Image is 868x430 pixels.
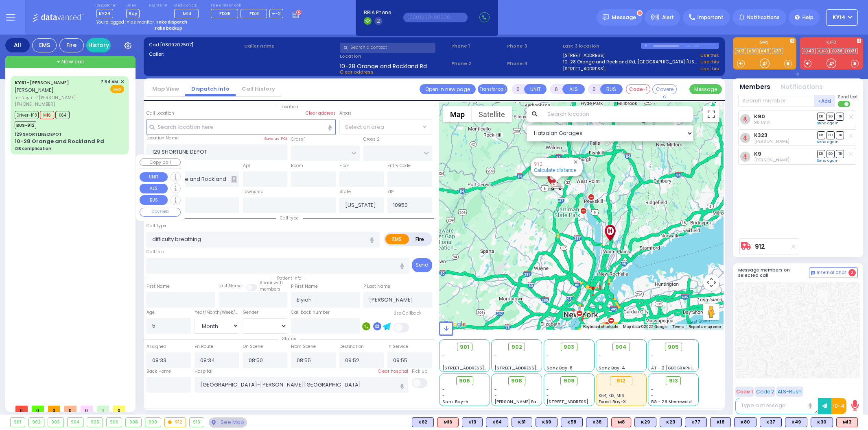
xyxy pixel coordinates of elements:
button: UNIT [524,84,547,94]
label: Fire units on call [211,3,284,8]
label: Cross 2 [363,136,380,143]
span: 2 [848,269,856,276]
label: EMS [385,234,409,244]
label: Last 3 location [563,43,641,50]
label: Last Name [219,283,242,289]
h5: Message members on selected call [738,267,809,278]
span: 1 [97,406,109,412]
span: 90 Unit [754,119,770,126]
span: 905 [668,343,679,351]
label: Floor [339,163,349,169]
div: K49 [785,417,807,427]
button: Message [689,84,722,94]
span: 0 [15,406,28,412]
span: - [442,353,445,359]
div: All [5,38,30,52]
a: KJFD [817,48,830,54]
a: Calculate distance [534,167,577,173]
div: 901 [11,418,25,427]
a: K37 [772,48,783,54]
span: Location [276,104,302,110]
button: KY14 [826,9,858,26]
span: Phone 3 [507,43,560,50]
span: [STREET_ADDRESS][PERSON_NAME] [442,365,519,371]
span: KY14 [833,14,845,21]
div: BLS [811,417,833,427]
div: OB complication [15,146,51,152]
label: Save as POI [264,136,287,141]
span: - [494,353,497,359]
div: BLS [760,417,782,427]
a: FD40 [802,48,816,54]
label: Medic on call [174,3,201,8]
a: 10-28 Orange and Rockland Rd, [GEOGRAPHIC_DATA] [US_STATE] [563,59,698,65]
div: 912 [610,376,632,385]
span: Help [802,14,813,21]
span: [PHONE_NUMBER] [15,101,55,107]
button: Notifications [781,83,823,92]
span: Send text [838,94,858,100]
a: FD36 [831,48,844,54]
label: Fire [409,234,431,244]
span: - [442,359,445,365]
div: BLS [586,417,608,427]
label: ZIP [387,189,394,195]
div: K69 [536,417,558,427]
span: - [599,359,601,365]
div: 903 [48,418,63,427]
input: (000)000-00000 [403,13,468,22]
span: [PERSON_NAME] [15,87,54,93]
a: 912 [755,243,765,250]
a: Send again [817,139,839,144]
label: Location Name [146,135,179,141]
input: Search hospital [195,377,408,393]
div: BLS [634,417,656,427]
span: TR [836,113,844,120]
button: Toggle fullscreen view [703,106,719,122]
span: 0 [64,406,77,412]
button: BUS [600,84,623,94]
div: K38 [586,417,608,427]
span: M13 [183,10,191,17]
div: 904 [68,418,83,427]
label: Call Type [146,223,166,229]
span: Status [278,336,300,342]
span: Patient info [273,275,305,281]
span: +-2 [272,10,281,17]
span: - [651,353,654,359]
div: BLS [486,417,508,427]
button: UNIT [140,172,168,182]
span: [STREET_ADDRESS][PERSON_NAME] [494,365,571,371]
div: ALS KJ [611,417,631,427]
div: 902 [29,418,44,427]
span: - [599,353,601,359]
span: [PERSON_NAME] Farm [494,399,542,405]
span: BUS-912 [15,121,36,129]
button: COVERED [140,208,181,217]
span: 0 [32,406,44,412]
span: ✕ [120,78,124,85]
span: You're logged in as monitor. [96,19,155,25]
label: Night unit [149,3,167,8]
a: Use this [700,59,719,65]
label: On Scene [243,343,263,350]
div: K61 [512,417,532,427]
span: KY24 [96,9,113,18]
div: BLS [561,417,583,427]
span: 10-28 Orange and Rockland Rd [340,62,427,69]
div: See map [209,417,247,428]
label: Room [291,163,303,169]
span: FD36 [219,10,231,17]
div: K13 [462,417,483,427]
a: 912 [534,161,542,167]
div: M16 [437,417,459,427]
span: 0 [113,406,125,412]
label: P Last Name [363,283,390,290]
span: Sanz Bay-6 [547,365,573,371]
small: Share with [260,280,283,286]
label: State [339,189,351,195]
label: KJFD [800,40,863,46]
div: ALS [836,417,858,427]
label: Caller: [149,51,242,58]
span: Phone 2 [451,60,504,67]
